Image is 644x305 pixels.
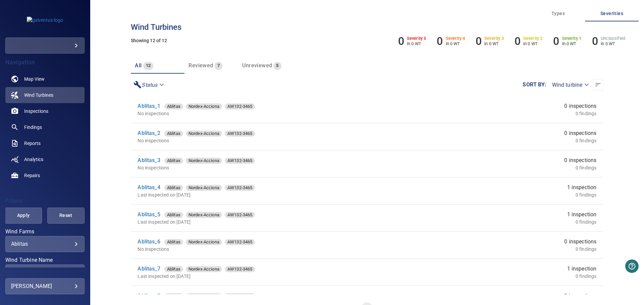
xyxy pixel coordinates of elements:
p: in 0 WT [601,41,625,46]
p: 0 findings [576,192,597,198]
h6: Severity 5 [407,36,426,41]
span: Wind Turbines [24,92,53,98]
span: 0 inspections [564,238,596,246]
h6: 0 [476,35,482,48]
span: 1 inspection [567,265,597,273]
p: 0 findings [576,164,597,171]
div: Status [131,79,168,91]
span: Inspections [24,108,48,115]
span: all [135,62,142,69]
p: Last inspected on [DATE] [138,192,412,198]
img: galventus-logo [27,17,63,23]
div: galventus [5,37,85,54]
span: Ablitas [164,103,183,110]
h6: 0 [437,35,443,48]
p: in 0 WT [484,41,504,46]
a: windturbines active [5,87,85,103]
span: Nordex-Acciona [186,212,222,218]
div: Nordex-Acciona [186,158,222,164]
span: AW132-3465 [225,157,255,164]
span: 0 inspections [564,292,596,300]
span: Severities [589,9,635,18]
span: Reviewed [189,62,213,69]
a: findings noActive [5,119,85,135]
span: AW132-3465 [225,130,255,137]
p: in 0 WT [523,41,543,46]
span: AW132-3465 [225,266,255,273]
span: Nordex-Acciona [186,157,222,164]
span: Nordex-Acciona [186,239,222,245]
p: 0 findings [576,246,597,252]
div: Nordex-Acciona [186,131,222,137]
h6: Severity 2 [523,36,543,41]
div: AW132-3465 [225,293,255,299]
span: Ablitas [164,239,183,245]
div: Ablitas [11,241,79,247]
span: Nordex-Acciona [186,293,222,300]
span: Ablitas [164,130,183,137]
a: inspections noActive [5,103,85,119]
h6: 0 [398,35,404,48]
p: No inspections [138,246,410,252]
li: Severity 5 [398,35,426,48]
div: Ablitas [164,158,183,164]
h6: Severity 3 [484,36,504,41]
span: Unreviewed [242,62,272,69]
button: Apply [5,208,42,224]
span: 0 inspections [564,129,596,137]
a: Ablitas_4 [138,184,160,190]
h4: Filters [5,198,85,204]
a: Ablitas_1 [138,103,160,109]
h6: 0 [592,35,598,48]
span: Ablitas [164,212,183,218]
h6: Severity 4 [446,36,465,41]
div: AW132-3465 [225,158,255,164]
span: AW132-3465 [225,293,255,300]
p: in 0 WT [407,41,426,46]
li: Severity Unclassified [592,35,625,48]
h5: Showing 12 of 12 [131,38,603,43]
div: Ablitas [164,266,183,272]
p: 0 findings [576,110,597,117]
div: Ablitas [164,131,183,137]
span: Ablitas [164,293,183,300]
h3: Wind turbines [131,23,603,31]
div: Wind turbine [547,79,593,91]
em: Status [142,82,157,88]
p: in 0 WT [446,41,465,46]
span: Analytics [24,156,43,163]
a: map noActive [5,71,85,87]
div: Wind Turbine Name [5,264,85,281]
span: Nordex-Acciona [186,266,222,273]
span: Map View [24,76,45,82]
span: 0 inspections [564,102,596,110]
a: analytics noActive [5,151,85,167]
div: Nordex-Acciona [186,212,222,218]
div: Nordex-Acciona [186,103,222,109]
a: Ablitas_7 [138,265,160,272]
div: AW132-3465 [225,239,255,245]
span: Reset [56,211,76,220]
a: Ablitas_3 [138,157,160,163]
span: Findings [24,124,42,131]
label: Sort by : [523,82,546,87]
a: reports noActive [5,135,85,151]
a: repairs noActive [5,167,85,183]
button: Reset [47,208,85,224]
a: Ablitas_6 [138,238,160,245]
li: Severity 1 [553,35,581,48]
span: Apply [13,211,34,220]
div: Ablitas [164,185,183,191]
span: AW132-3465 [225,212,255,218]
p: No inspections [138,110,410,117]
div: AW132-3465 [225,103,255,109]
p: Last inspected on [DATE] [138,219,412,225]
div: Ablitas [164,103,183,109]
div: Wind Farms [5,236,85,252]
p: in 0 WT [562,41,582,46]
div: AW132-3465 [225,131,255,137]
li: Severity 4 [437,35,465,48]
span: AW132-3465 [225,239,255,245]
a: Ablitas_5 [138,211,160,218]
span: Ablitas [164,184,183,191]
